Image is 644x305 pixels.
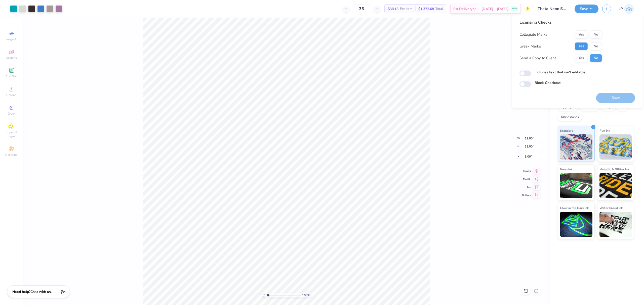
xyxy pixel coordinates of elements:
span: Puff Ink [599,128,610,133]
button: Save [575,5,598,13]
input: – – [352,4,371,13]
button: No [590,30,602,38]
span: Center [522,169,531,173]
span: Clipart & logos [3,130,20,138]
span: Decorate [5,153,17,157]
span: Greek [8,112,15,116]
span: $38.13 [388,6,398,12]
button: No [590,42,602,50]
div: Send a Copy to Client [519,55,556,61]
img: Glow in the Dark Ink [560,212,592,237]
span: Top [522,185,531,189]
input: Untitled Design [534,4,571,14]
label: Block Checkout [535,80,560,86]
span: Metallic & Glitter Ink [599,167,629,172]
button: No [590,54,602,62]
div: Licensing Checks [519,19,602,25]
span: Total [435,6,443,12]
span: [DATE] - [DATE] [481,6,509,12]
img: Water based Ink [599,212,632,237]
span: $1,372.68 [418,6,434,12]
span: FREE [512,7,517,11]
span: Est. Delivery [453,6,472,12]
img: Standard [560,134,592,160]
button: Yes [575,54,588,62]
div: Rhinestones [558,114,582,121]
span: Middle [522,177,531,181]
img: Neon Ink [560,173,592,198]
span: Neon Ink [560,167,572,172]
label: Includes text that isn't editable [535,70,585,75]
span: Upload [6,93,16,97]
div: Greek Marks [519,43,541,49]
span: Water based Ink [599,205,623,211]
strong: Need help? [12,289,30,294]
img: Metallic & Glitter Ink [599,173,632,198]
span: Per Item [400,6,412,12]
span: Glow in the Dark Ink [560,205,589,211]
span: JP [619,6,623,12]
span: 100 % [302,293,310,297]
button: Yes [575,42,588,50]
button: Yes [575,30,588,38]
div: Collegiate Marks [519,32,547,37]
span: Image AI [6,37,17,41]
img: Puff Ink [599,134,632,160]
img: John Paul Torres [624,4,634,14]
span: Bottom [522,193,531,197]
span: Add Text [5,74,17,78]
span: Standard [560,128,573,133]
span: Chat with us. [30,289,52,294]
a: JP [619,4,634,14]
span: Designs [6,56,17,60]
